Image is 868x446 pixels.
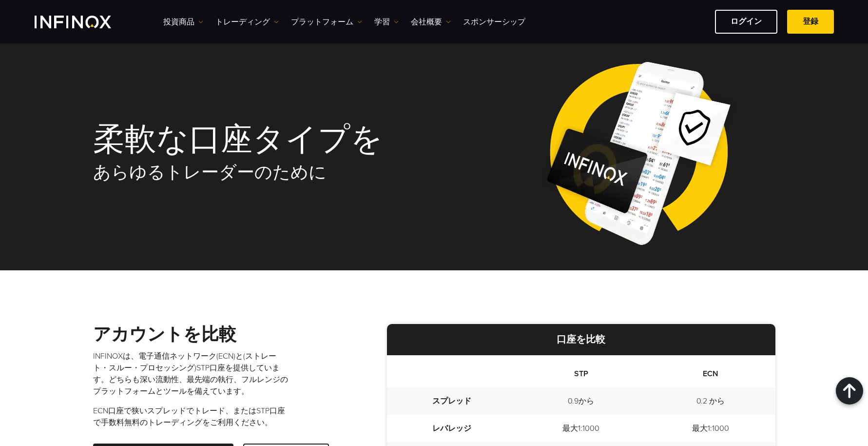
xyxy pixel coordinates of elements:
[93,350,288,397] p: INFINOXは、電子通信ネットワーク(ECN)と(ストレート・スルー・プロセッシング)STP口座を提供しています。どちらも深い流動性、最先端の執行、フルレンジのプラットフォームとツールを備えて...
[93,123,421,157] h1: 柔軟な口座タイプを
[411,16,451,28] a: 会社概要
[387,387,517,415] td: スプレッド
[516,355,646,387] th: STP
[374,16,399,28] a: 学習
[291,16,362,28] a: プラットフォーム
[387,415,517,442] td: レバレッジ
[93,324,236,345] strong: アカウントを比較
[787,10,834,34] a: 登録
[93,405,288,428] p: ECN口座で狭いスプレッドでトレード、またはSTP口座で手数料無料のトレーディングをご利用ください。
[646,387,775,415] td: 0.2 から
[93,162,421,183] h2: あらゆるトレーダーのために
[557,334,605,345] strong: 口座を比較
[35,16,134,28] a: INFINOX Logo
[215,16,279,28] a: トレーディング
[715,10,777,34] a: ログイン
[692,424,729,433] span: 最大1:1000
[568,396,594,406] span: 0.9から
[463,16,525,28] a: スポンサーシップ
[646,355,775,387] th: ECN
[163,16,203,28] a: 投資商品
[562,424,599,433] span: 最大1:1000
